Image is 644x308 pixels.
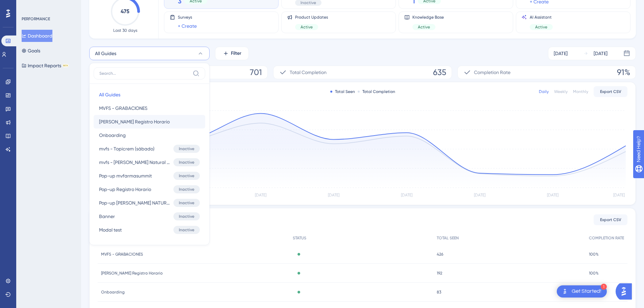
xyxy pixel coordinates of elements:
span: Export CSV [600,217,621,222]
img: launcher-image-alternative-text [561,287,569,295]
div: Open Get Started! checklist, remaining modules: 1 [557,285,607,298]
span: mvfs - Topicrem (sábado) [99,145,154,153]
div: Total Seen [330,89,355,94]
span: All Guides [95,49,116,57]
button: mvfs - Topicrem (sábado)Inactive [94,142,205,156]
div: Daily [539,89,549,94]
span: Export CSV [600,89,621,94]
span: STATUS [293,235,306,241]
span: 91% [617,67,630,78]
text: 475 [121,8,129,15]
span: Inactive [179,214,194,219]
div: PERFORMANCE [22,16,50,22]
span: Product Updates [295,15,328,20]
span: Need Help? [16,2,42,10]
div: Monthly [573,89,588,94]
span: Total Completion [290,68,327,76]
button: [PERSON_NAME] Registro Horario [94,115,205,128]
span: [PERSON_NAME] Registro Horario [99,118,170,126]
tspan: [DATE] [255,193,266,197]
span: [PERSON_NAME] Registro Horario [101,270,163,276]
span: TOTAL SEEN [437,235,459,241]
tspan: [DATE] [547,193,558,197]
span: Surveys [178,15,197,20]
span: Inactive [179,160,194,165]
span: mvfs - [PERSON_NAME] Natural (viernes) [99,158,171,166]
span: Last 30 days [113,28,137,33]
span: 192 [437,270,442,276]
a: + Create [178,22,197,30]
button: Goals [22,45,40,57]
tspan: [DATE] [613,193,625,197]
span: Completion Rate [474,68,510,76]
button: Dashboard [22,30,52,42]
span: Inactive [179,187,194,192]
button: All Guides [94,88,205,101]
div: [DATE] [554,49,568,57]
span: 83 [437,289,441,295]
tspan: [DATE] [328,193,339,197]
div: BETA [63,64,69,67]
button: mvfs - [PERSON_NAME] Natural (viernes)Inactive [94,156,205,169]
span: Onboarding [99,131,126,139]
span: Filter [231,49,241,57]
span: Pop-up mvfarmasummit [99,172,152,180]
span: Inactive [179,173,194,179]
span: 635 [433,67,446,78]
div: Total Completion [358,89,395,94]
span: Inactive [179,146,194,151]
button: All Guides [89,47,210,60]
span: Pop-up [PERSON_NAME] NATURAL [99,199,171,207]
span: AI Assistant [530,15,553,20]
button: Pop-up [PERSON_NAME] NATURALInactive [94,196,205,210]
button: Impact ReportsBETA [22,60,69,72]
button: Export CSV [594,214,627,225]
tspan: [DATE] [401,193,412,197]
span: Active [301,24,313,30]
span: 701 [250,67,262,78]
span: Active [418,24,430,30]
span: COMPLETION RATE [589,235,624,241]
span: MVFS - GRABACIONES [101,252,143,257]
button: Export CSV [594,86,627,97]
iframe: UserGuiding AI Assistant Launcher [616,281,636,302]
tspan: [DATE] [474,193,485,197]
span: All Guides [99,91,120,99]
span: Inactive [179,227,194,233]
button: Onboarding [94,128,205,142]
button: Pop-up Registro HorarioInactive [94,183,205,196]
span: Knowledge Base [412,15,444,20]
span: 426 [437,252,443,257]
span: Inactive [179,200,194,206]
div: 1 [601,284,607,290]
button: Modal testInactive [94,223,205,237]
span: Pop-up Registro Horario [99,185,151,193]
span: 100% [589,270,599,276]
span: 100% [589,252,599,257]
button: Filter [215,47,249,60]
span: MVFS - GRABACIONES [99,104,147,112]
div: [DATE] [594,49,607,57]
span: Banner [99,212,115,220]
input: Search... [99,71,190,76]
button: MVFS - GRABACIONES [94,101,205,115]
div: Weekly [554,89,568,94]
button: Pop-up mvfarmasummitInactive [94,169,205,183]
span: Modal test [99,226,122,234]
div: Get Started! [572,288,601,295]
span: Onboarding [101,289,125,295]
button: BannerInactive [94,210,205,223]
span: Active [535,24,547,30]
